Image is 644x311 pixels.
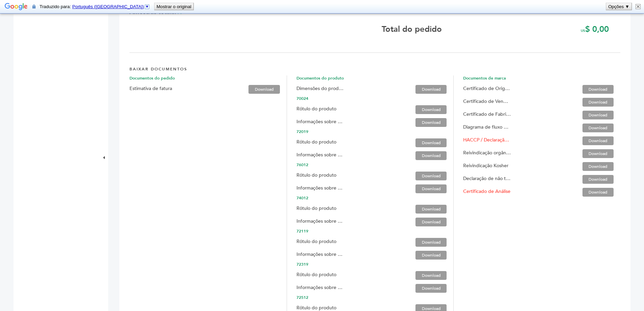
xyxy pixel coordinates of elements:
font: Download [255,87,273,92]
font: Download [422,206,440,212]
a: Download [415,172,447,180]
a: Download [582,124,614,132]
a: Download [415,284,447,293]
font: Amostras totais: [129,8,176,16]
font: 17 [176,8,184,16]
font: HACCP / Declaração de Qualidade [463,137,538,143]
a: Download [415,271,447,280]
span: Português ([GEOGRAPHIC_DATA]) [72,4,144,9]
a: Download [582,188,614,197]
a: Download [415,85,447,94]
font: Download [589,99,607,105]
a: Download [415,105,447,114]
font: Certificado de Fabricação / Segurança Alimentar [463,111,567,117]
a: Download [415,205,447,214]
font: Rótulo do produto [296,271,336,278]
a: Download [582,149,614,158]
font: Informações sobre os ingredientes [296,218,371,224]
font: Download [422,173,440,179]
a: Download [415,251,447,260]
font: Rótulo do produto [296,139,336,145]
font: Download [422,240,440,245]
font: Certificado de Análise [463,188,510,195]
font: Download [422,87,440,92]
font: 70024 [296,96,308,101]
font: Download [589,151,607,156]
font: Download [589,112,607,118]
a: Download [415,184,447,193]
font: Diagrama de fluxo de fabricação [463,124,533,130]
font: 72119 [296,228,308,234]
a: Download [582,111,614,119]
button: Mostrar o original [154,3,193,10]
img: Google Tradutor [5,2,28,12]
font: $ 0,00 [585,24,609,35]
a: Download [415,151,447,160]
font: Reivindicação Kosher [463,162,508,169]
font: Informações sobre os ingredientes [296,251,371,258]
font: Documentos do produto [296,75,344,81]
font: 72512 [296,295,308,300]
font: 72319 [296,262,308,267]
span: Traduzido para: [40,4,151,9]
font: Download [589,177,607,182]
font: Rótulo do produto [296,205,336,212]
font: Informações sobre os ingredientes [296,284,371,291]
font: Download [422,273,440,278]
font: Dimensões do produto [296,85,346,92]
font: Download [589,125,607,131]
font: Informações sobre os ingredientes [296,118,371,125]
font: Download [422,107,440,112]
font: Rótulo do produto [296,238,336,245]
a: Download [248,85,280,94]
font: Download [589,87,607,92]
font: Declaração de não transgênico [463,175,529,182]
font: Reivindicação orgânica [463,150,512,156]
font: Certificado de Venda Livre [463,98,520,105]
font: Download [422,186,440,192]
font: Download [589,138,607,143]
font: Informações sobre os ingredientes [296,152,371,158]
font: Rótulo do produto [296,106,336,112]
font: BAIXAR DOCUMENTOS [129,66,187,72]
font: Total do pedido [382,24,442,35]
a: Download [582,162,614,171]
button: Opções ▼ [606,3,631,10]
img: Fechar [636,4,641,9]
a: Download [415,238,447,247]
font: Rótulo do produto [296,305,336,311]
a: Download [415,138,447,147]
font: Certificado de Origem [463,85,512,92]
font: Download [589,190,607,195]
font: Download [589,164,607,169]
font: Download [422,252,440,258]
a: Download [582,98,614,107]
a: Download [582,85,614,94]
font: Download [422,120,440,125]
font: Documentos do pedido [129,75,175,81]
font: Download [422,140,440,146]
font: Download [422,286,440,291]
font: Rótulo do produto [296,172,336,178]
img: O conteúdo desta página segura será enviado ao Google para tradução usando uma conexão segura. [32,4,35,9]
font: 74012 [296,195,308,201]
a: Download [582,136,614,145]
font: 76012 [296,162,308,168]
font: Download [422,219,440,225]
a: Download [415,218,447,226]
font: Download [422,153,440,158]
font: Estimativa de fatura [129,85,172,92]
font: US [581,28,585,33]
font: 72019 [296,129,308,134]
a: Download [415,118,447,127]
font: Informações sobre os ingredientes [296,185,371,191]
a: Download [582,175,614,184]
font: Documentos de marca [463,75,506,81]
a: Português ([GEOGRAPHIC_DATA]) [72,4,150,9]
